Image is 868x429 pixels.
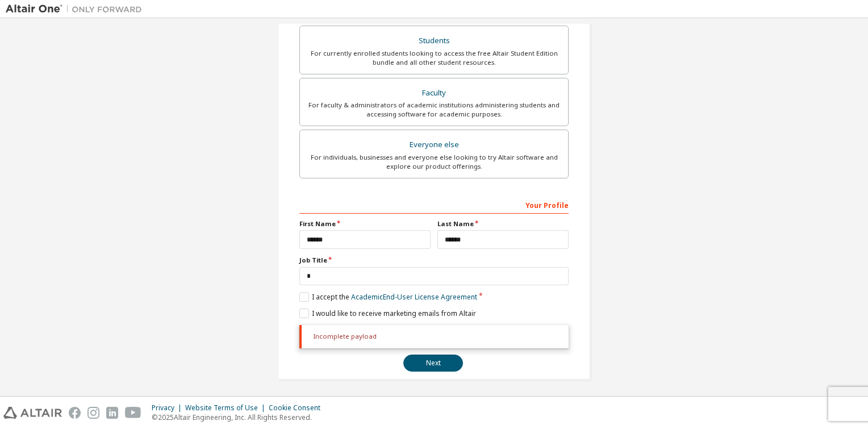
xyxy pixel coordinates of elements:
[307,33,561,49] div: Students
[6,3,148,15] img: Altair One
[299,256,569,265] label: Job Title
[307,137,561,153] div: Everyone else
[106,407,118,419] img: linkedin.svg
[152,403,185,413] div: Privacy
[185,403,269,413] div: Website Terms of Use
[69,407,81,419] img: facebook.svg
[299,219,431,228] label: First Name
[299,292,477,302] label: I accept the
[3,407,62,419] img: altair_logo.svg
[299,325,569,348] div: Incomplete payload
[307,85,561,101] div: Faculty
[307,101,561,119] div: For faculty & administrators of academic institutions administering students and accessing softwa...
[299,309,476,318] label: I would like to receive marketing emails from Altair
[307,49,561,67] div: For currently enrolled students looking to access the free Altair Student Edition bundle and all ...
[152,413,327,422] p: © 2025 Altair Engineering, Inc. All Rights Reserved.
[351,292,477,302] a: Academic End-User License Agreement
[437,219,569,228] label: Last Name
[125,407,141,419] img: youtube.svg
[269,403,327,413] div: Cookie Consent
[307,153,561,171] div: For individuals, businesses and everyone else looking to try Altair software and explore our prod...
[87,407,99,419] img: instagram.svg
[403,355,463,372] button: Next
[299,195,569,214] div: Your Profile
